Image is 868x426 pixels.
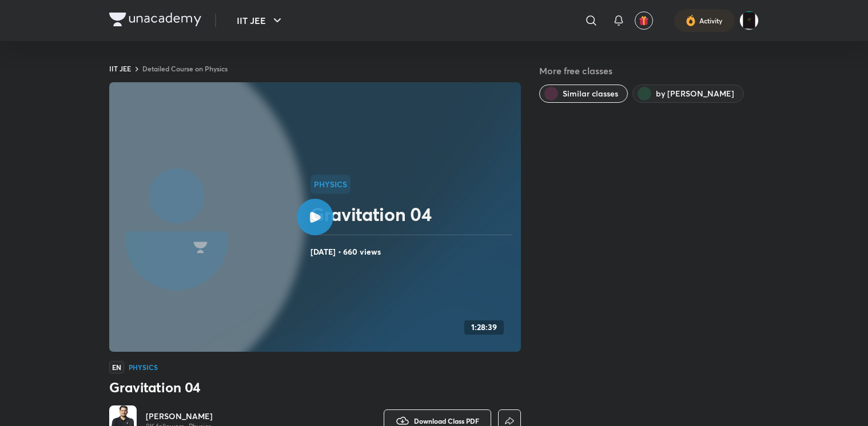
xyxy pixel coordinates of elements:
a: IIT JEE [109,64,131,73]
span: by Rahul Yadav [656,88,734,99]
button: Similar classes [539,85,628,103]
button: IIT JEE [230,9,291,32]
h3: Gravitation 04 [109,378,521,396]
h4: [DATE] • 660 views [310,244,516,259]
button: by Rahul Yadav [632,85,744,103]
span: Similar classes [563,88,618,99]
span: Download Class PDF [414,416,479,425]
h4: 1:28:39 [471,323,497,332]
img: Anurag Agarwal [739,11,759,30]
img: avatar [639,15,649,26]
a: Detailed Course on Physics [142,64,228,73]
img: Company Logo [109,13,201,26]
button: avatar [635,11,653,30]
img: activity [686,14,696,27]
a: [PERSON_NAME] [146,411,213,422]
h2: Gravitation 04 [310,203,516,226]
h4: Physics [129,364,158,371]
a: Company Logo [109,13,201,29]
h5: More free classes [539,64,759,78]
span: EN [109,361,124,373]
